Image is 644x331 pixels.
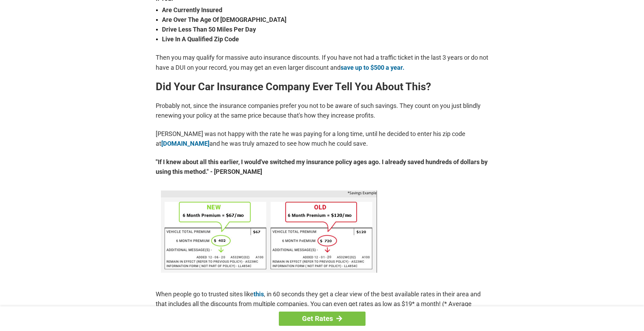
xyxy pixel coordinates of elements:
p: When people go to trusted sites like , in 60 seconds they get a clear view of the best available ... [156,289,489,319]
a: [DOMAIN_NAME] [161,140,209,147]
a: save up to $500 a year. [341,64,404,71]
img: savings [161,190,377,273]
h2: Did Your Car Insurance Company Ever Tell You About This? [156,81,489,92]
strong: Are Over The Age Of [DEMOGRAPHIC_DATA] [162,15,489,25]
p: Probably not, since the insurance companies prefer you not to be aware of such savings. They coun... [156,101,489,120]
strong: Live In A Qualified Zip Code [162,34,489,44]
a: Get Rates [279,312,366,326]
p: [PERSON_NAME] was not happy with the rate he was paying for a long time, until he decided to ente... [156,129,489,148]
strong: Drive Less Than 50 Miles Per Day [162,25,489,34]
a: this [254,290,264,298]
strong: "If I knew about all this earlier, I would've switched my insurance policy ages ago. I already sa... [156,157,489,177]
strong: Are Currently Insured [162,5,489,15]
p: Then you may qualify for massive auto insurance discounts. If you have not had a traffic ticket i... [156,53,489,72]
